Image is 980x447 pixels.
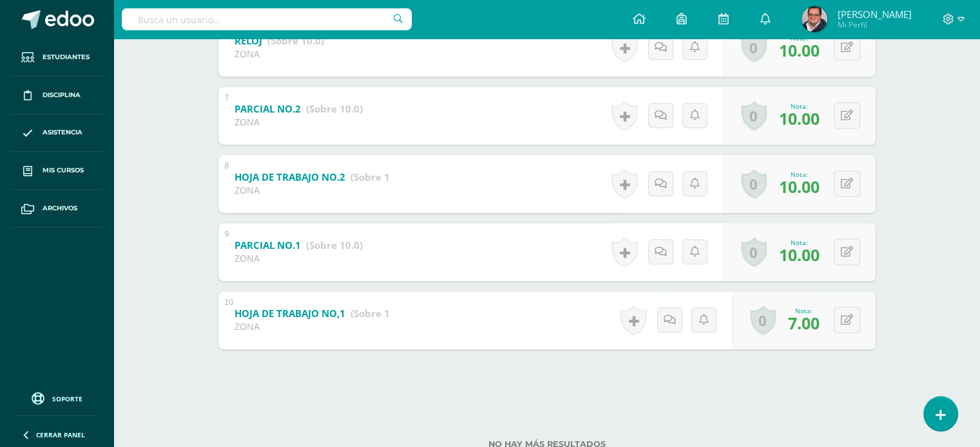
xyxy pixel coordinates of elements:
[235,99,363,120] a: PARCIAL NO.2 (Sobre 10.0)
[235,307,345,320] b: HOJA DE TRABAJO NO,1
[788,312,820,334] span: 7.00
[351,170,407,183] strong: (Sobre 10.0)
[10,190,103,228] a: Archivos
[235,239,301,251] b: PARCIAL NO.1
[741,169,767,199] a: 0
[788,306,820,315] div: Nota:
[235,184,389,196] div: ZONA
[779,170,820,179] div: Nota:
[779,238,820,247] div: Nota:
[779,176,820,197] span: 10.00
[741,237,767,267] a: 0
[351,307,407,320] strong: (Sobre 10.0)
[43,52,90,62] span: Estudiantes
[779,107,820,129] span: 10.00
[235,31,324,51] a: RELOJ (Sobre 10.0)
[802,6,827,32] img: fe380b2d4991993556c9ea662cc53567.png
[306,239,363,251] strong: (Sobre 10.0)
[235,102,301,115] b: PARCIAL NO.2
[235,170,345,183] b: HOJA DE TRABAJO NO.2
[235,48,324,60] div: ZONA
[267,34,324,47] strong: (Sobre 10.0)
[741,101,767,131] a: 0
[779,39,820,61] span: 10.00
[10,114,103,152] a: Asistencia
[43,127,82,138] span: Asistencia
[43,90,81,100] span: Disciplina
[235,320,389,333] div: ZONA
[235,304,407,324] a: HOJA DE TRABAJO NO,1 (Sobre 10.0)
[15,389,98,406] a: Soporte
[306,102,363,115] strong: (Sobre 10.0)
[235,167,407,188] a: HOJA DE TRABAJO NO.2 (Sobre 10.0)
[43,203,77,214] span: Archivos
[122,8,412,30] input: Busca un usuario...
[750,306,776,335] a: 0
[837,8,911,21] span: [PERSON_NAME]
[235,252,363,264] div: ZONA
[741,33,767,62] a: 0
[10,152,103,190] a: Mis cursos
[36,430,85,439] span: Cerrar panel
[43,165,84,176] span: Mis cursos
[235,116,363,128] div: ZONA
[52,394,82,403] span: Soporte
[779,102,820,111] div: Nota:
[837,19,911,30] span: Mi Perfil
[10,39,103,77] a: Estudiantes
[235,34,262,47] b: RELOJ
[235,235,363,256] a: PARCIAL NO.1 (Sobre 10.0)
[779,244,820,266] span: 10.00
[10,77,103,114] a: Disciplina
